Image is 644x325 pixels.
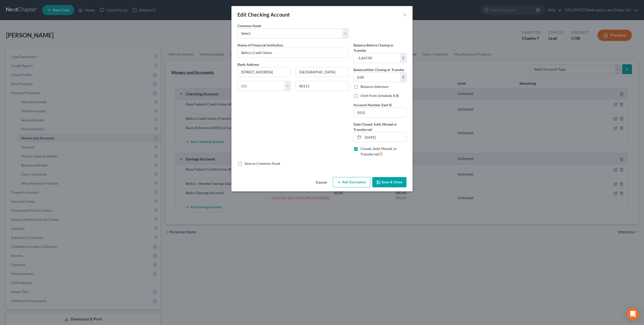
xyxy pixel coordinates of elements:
[245,161,280,166] label: Save as Common Asset
[238,48,348,58] input: Enter name...
[363,132,406,142] input: MM/DD/YYYY
[353,42,407,53] label: Balance Before Closing or Transfer
[235,62,351,67] label: Bank Address
[403,12,407,18] button: ×
[237,43,283,47] span: Name of Financial Institution
[360,146,397,156] span: Closed, Sold, Moved, or Transferred
[237,11,290,18] div: Edit Checking Account
[354,73,400,82] input: 0.00
[353,122,397,132] span: Date Closed, Sold, Moved or Transferred
[360,93,399,98] label: Omit from Schedule A/B
[360,84,389,89] label: Balance Unknown
[354,108,406,117] input: XXXX
[237,23,261,28] label: Common Asset
[296,81,349,91] input: Enter zip...
[312,178,331,188] button: Cancel
[296,67,348,77] input: Enter city...
[353,67,405,72] label: Balance
[353,102,392,107] label: Account Number (last 4)
[400,73,406,82] div: $
[354,53,400,63] input: 0.00
[333,177,370,188] button: Add Exemption
[366,68,405,72] span: After Closing or Transfer
[372,177,407,188] button: Save & Close
[400,53,406,63] div: $
[238,67,290,77] input: Enter address...
[627,308,639,320] div: Open Intercom Messenger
